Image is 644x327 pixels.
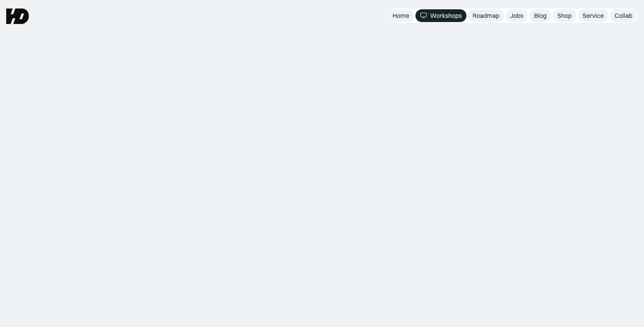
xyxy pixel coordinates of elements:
[610,9,637,22] a: Collab
[530,9,551,22] a: Blog
[388,9,414,22] a: Home
[510,12,523,20] div: Jobs
[583,12,604,20] div: Service
[393,12,409,20] div: Home
[473,12,499,20] div: Roadmap
[557,12,572,20] div: Shop
[615,12,632,20] div: Collab
[506,9,528,22] a: Jobs
[578,9,608,22] a: Service
[468,9,504,22] a: Roadmap
[553,9,576,22] a: Shop
[534,12,547,20] div: Blog
[415,9,466,22] a: Workshops
[430,12,462,20] div: Workshops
